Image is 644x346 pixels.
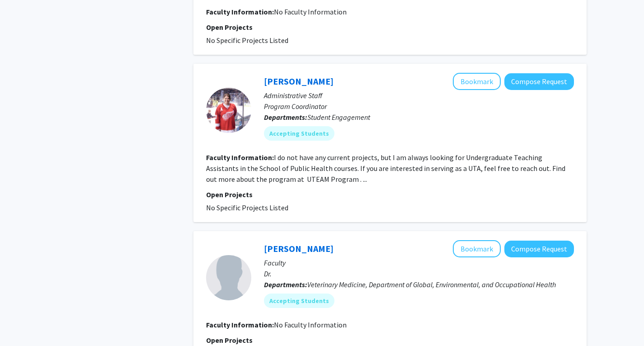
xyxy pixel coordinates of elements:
p: Faculty [264,257,574,268]
span: Veterinary Medicine, Department of Global, Environmental, and Occupational Health [307,280,556,289]
button: Compose Request to Cyndi Kershaw [504,73,574,90]
b: Departments: [264,113,307,122]
span: No Specific Projects Listed [206,36,288,45]
p: Program Coordinator [264,101,574,112]
a: [PERSON_NAME] [264,243,334,254]
p: Dr. [264,268,574,279]
fg-read-more: I do not have any current projects, but I am always looking for Undergraduate Teaching Assistants... [206,153,565,184]
b: Faculty Information: [206,153,274,162]
iframe: Chat [7,305,38,339]
span: Student Engagement [307,113,370,122]
span: No Faculty Information [274,320,347,329]
mat-chip: Accepting Students [264,126,334,141]
b: Faculty Information: [206,7,274,16]
p: Open Projects [206,335,574,346]
p: Administrative Staff [264,90,574,101]
p: Open Projects [206,22,574,33]
span: No Faculty Information [274,7,347,16]
button: Compose Request to Kristen Coleman [504,241,574,257]
b: Faculty Information: [206,320,274,329]
mat-chip: Accepting Students [264,294,334,308]
button: Add Kristen Coleman to Bookmarks [453,240,501,257]
span: No Specific Projects Listed [206,203,288,212]
a: [PERSON_NAME] [264,76,334,87]
b: Departments: [264,280,307,289]
p: Open Projects [206,189,574,200]
button: Add Cyndi Kershaw to Bookmarks [453,73,501,90]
